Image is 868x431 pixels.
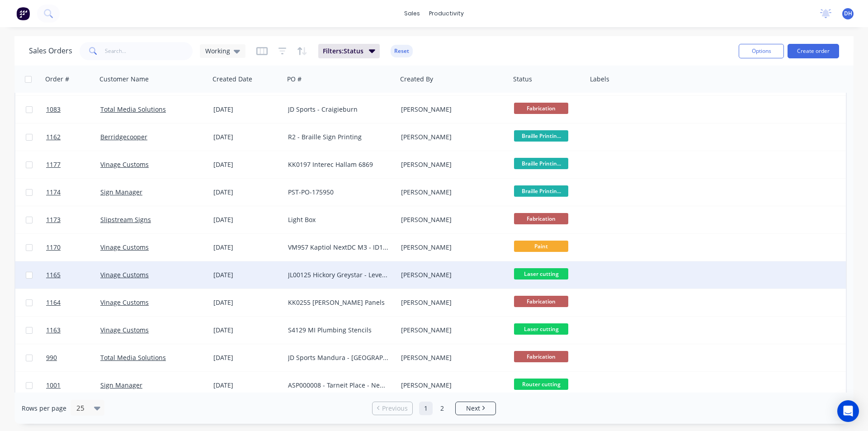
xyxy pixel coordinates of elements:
[288,353,388,362] div: JD Sports Mandura - [GEOGRAPHIC_DATA]
[213,270,281,279] div: [DATE]
[513,75,532,84] div: Status
[29,47,72,55] h1: Sales Orders
[46,105,61,114] span: 1083
[45,75,69,84] div: Order #
[46,96,100,123] a: 1083
[46,372,100,399] a: 1001
[213,160,281,169] div: [DATE]
[514,158,568,169] span: Braille Printin...
[288,298,388,307] div: KK0255 [PERSON_NAME] Panels
[514,268,568,279] span: Laser cutting
[46,270,61,279] span: 1165
[419,402,433,415] a: Page 1 is your current page
[213,298,281,307] div: [DATE]
[46,261,100,289] a: 1165
[837,400,859,422] div: Open Intercom Messenger
[401,243,501,252] div: [PERSON_NAME]
[401,188,501,197] div: [PERSON_NAME]
[288,381,388,390] div: ASP000008 - Tarneit Place - New Store Signage
[739,44,784,58] button: Options
[213,243,281,252] div: [DATE]
[514,103,568,114] span: Fabrication
[400,7,425,20] div: sales
[212,75,252,84] div: Created Date
[288,160,388,169] div: KK0197 Interec Hallam 6869
[46,179,100,206] a: 1174
[22,404,66,413] span: Rows per page
[400,75,433,84] div: Created By
[100,326,149,334] a: Vinage Customs
[401,105,501,114] div: [PERSON_NAME]
[100,160,149,169] a: Vinage Customs
[46,151,100,178] a: 1177
[288,105,388,114] div: JD Sports - Craigieburn
[100,105,166,114] a: Total Media Solutions
[514,130,568,142] span: Braille Printin...
[382,404,408,413] span: Previous
[401,270,501,279] div: [PERSON_NAME]
[514,241,568,252] span: Paint
[288,270,388,279] div: JL00125 Hickory Greystar - Level Directory
[205,46,230,56] span: Working
[514,323,568,335] span: Laser cutting
[514,213,568,224] span: Fabrication
[213,326,281,335] div: [DATE]
[213,381,281,390] div: [DATE]
[288,133,388,142] div: R2 - Braille Sign Printing
[401,326,501,335] div: [PERSON_NAME]
[514,185,568,197] span: Braille Printin...
[46,234,100,261] a: 1170
[401,160,501,169] div: [PERSON_NAME]
[401,215,501,224] div: [PERSON_NAME]
[105,42,193,60] input: Search...
[100,353,166,362] a: Total Media Solutions
[100,381,142,389] a: Sign Manager
[401,381,501,390] div: [PERSON_NAME]
[213,133,281,142] div: [DATE]
[288,215,388,224] div: Light Box
[323,47,363,56] span: Filters: Status
[401,133,501,142] div: [PERSON_NAME]
[100,215,151,224] a: Slipstream Signs
[46,243,61,252] span: 1170
[46,289,100,316] a: 1164
[16,7,30,20] img: Factory
[46,344,100,371] a: 990
[401,298,501,307] div: [PERSON_NAME]
[514,379,568,390] span: Router cutting
[788,44,839,58] button: Create order
[46,317,100,344] a: 1163
[46,353,57,362] span: 990
[391,45,413,57] button: Reset
[100,243,149,251] a: Vinage Customs
[46,215,61,224] span: 1173
[46,188,61,197] span: 1174
[213,353,281,362] div: [DATE]
[368,402,500,415] ul: Pagination
[46,326,61,335] span: 1163
[100,133,147,141] a: Berridgecooper
[213,215,281,224] div: [DATE]
[373,404,412,413] a: Previous page
[466,404,480,413] span: Next
[844,9,852,18] span: DH
[46,123,100,151] a: 1162
[456,404,495,413] a: Next page
[514,296,568,307] span: Fabrication
[100,270,149,279] a: Vinage Customs
[425,7,468,20] div: productivity
[514,351,568,362] span: Fabrication
[46,206,100,233] a: 1173
[46,160,61,169] span: 1177
[288,188,388,197] div: PST-PO-175950
[99,75,149,84] div: Customer Name
[213,105,281,114] div: [DATE]
[100,188,142,196] a: Sign Manager
[100,298,149,307] a: Vinage Customs
[46,298,61,307] span: 1164
[318,44,380,58] button: Filters:Status
[288,326,388,335] div: S4129 MI Plumbing Stencils
[288,243,388,252] div: VM957 Kaptiol NextDC M3 - ID13Bw
[213,188,281,197] div: [DATE]
[46,133,61,142] span: 1162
